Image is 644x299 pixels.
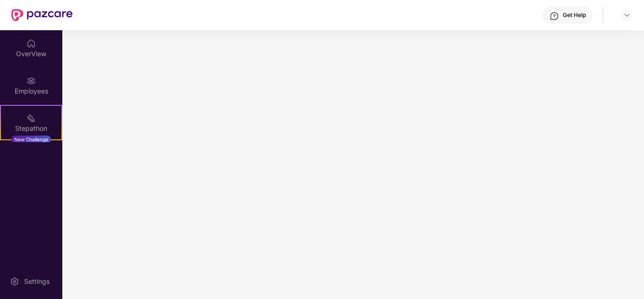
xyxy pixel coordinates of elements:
[11,9,73,21] img: New Pazcare Logo
[26,39,36,48] img: svg+xml;base64,PHN2ZyBpZD0iSG9tZSIgeG1sbnM9Imh0dHA6Ly93d3cudzMub3JnLzIwMDAvc3ZnIiB3aWR0aD0iMjAiIG...
[21,277,52,286] div: Settings
[26,76,36,85] img: svg+xml;base64,PHN2ZyBpZD0iRW1wbG95ZWVzIiB4bWxucz0iaHR0cDovL3d3dy53My5vcmcvMjAwMC9zdmciIHdpZHRoPS...
[550,11,559,21] img: svg+xml;base64,PHN2ZyBpZD0iSGVscC0zMngzMiIgeG1sbnM9Imh0dHA6Ly93d3cudzMub3JnLzIwMDAvc3ZnIiB3aWR0aD...
[623,11,631,19] img: svg+xml;base64,PHN2ZyBpZD0iRHJvcGRvd24tMzJ4MzIiIHhtbG5zPSJodHRwOi8vd3d3LnczLm9yZy8yMDAwL3N2ZyIgd2...
[1,124,61,133] div: Stepathon
[563,11,586,19] div: Get Help
[26,113,36,123] img: svg+xml;base64,PHN2ZyB4bWxucz0iaHR0cDovL3d3dy53My5vcmcvMjAwMC9zdmciIHdpZHRoPSIyMSIgaGVpZ2h0PSIyMC...
[11,136,51,143] div: New Challenge
[10,277,19,286] img: svg+xml;base64,PHN2ZyBpZD0iU2V0dGluZy0yMHgyMCIgeG1sbnM9Imh0dHA6Ly93d3cudzMub3JnLzIwMDAvc3ZnIiB3aW...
